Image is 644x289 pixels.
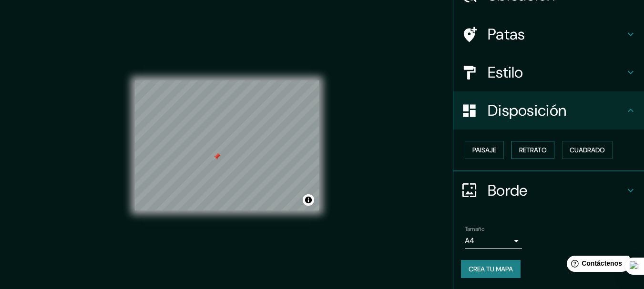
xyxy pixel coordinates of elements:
div: A4 [465,233,522,249]
canvas: Mapa [135,80,319,210]
font: Estilo [488,62,523,82]
button: Cuadrado [562,141,613,159]
button: Paisaje [465,141,504,159]
font: Disposición [488,100,566,120]
font: Borde [488,180,528,200]
font: A4 [465,236,474,246]
iframe: Lanzador de widgets de ayuda [559,252,634,279]
div: Estilo [453,53,644,91]
font: Crea tu mapa [469,265,513,273]
font: Tamaño [465,225,484,233]
div: Borde [453,171,644,209]
font: Retrato [519,146,547,154]
button: Retrato [511,141,554,159]
font: Paisaje [472,146,496,154]
div: Patas [453,15,644,53]
font: Cuadrado [570,146,605,154]
button: Crea tu mapa [461,260,521,278]
div: Disposición [453,91,644,130]
button: Activar o desactivar atribución [303,194,314,206]
font: Patas [488,24,525,44]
